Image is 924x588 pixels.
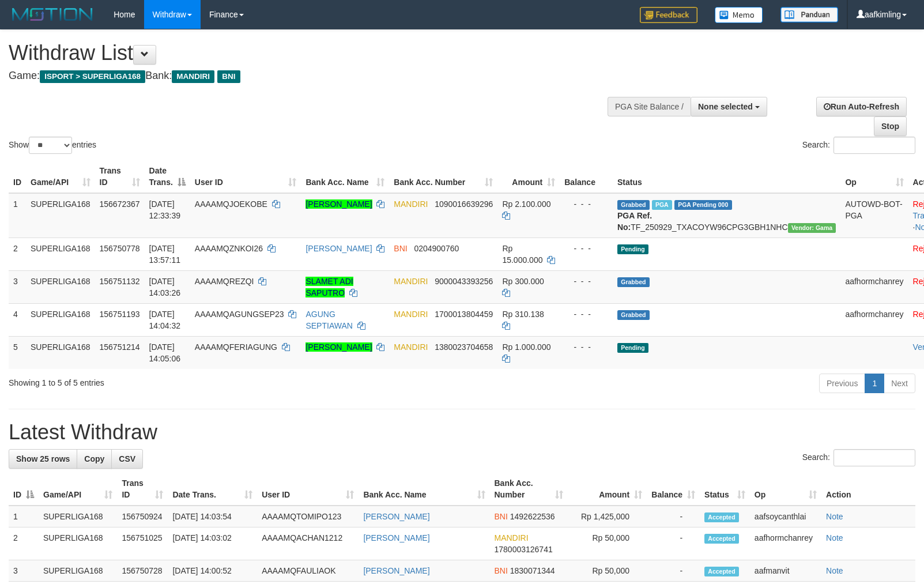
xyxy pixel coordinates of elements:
td: 3 [9,270,26,303]
span: MANDIRI [394,310,428,319]
th: Game/API: activate to sort column ascending [39,473,117,506]
th: Trans ID: activate to sort column ascending [95,160,145,193]
td: 2 [9,527,39,560]
td: AUTOWD-BOT-PGA [840,193,908,238]
span: Rp 1.000.000 [502,342,550,352]
td: 4 [9,303,26,336]
td: SUPERLIGA168 [26,336,95,369]
div: - - - [564,243,608,254]
span: Pending [617,244,648,254]
th: Trans ID: activate to sort column ascending [117,473,168,506]
td: 1 [9,193,26,238]
h4: Game: Bank: [9,70,605,82]
td: aafsoycanthlai [750,506,821,527]
a: Next [884,374,915,393]
a: Note [826,566,843,575]
span: Accepted [704,534,739,544]
input: Search: [834,449,915,466]
td: Rp 1,425,000 [568,506,647,527]
span: ISPORT > SUPERLIGA168 [40,70,145,83]
span: Copy 1492622536 to clipboard [510,512,555,521]
b: PGA Ref. No: [617,211,652,232]
td: aafmanvit [750,560,821,582]
span: None selected [698,102,753,111]
span: AAAAMQREZQI [195,277,254,286]
span: BNI [495,512,508,521]
img: Button%20Memo.svg [715,7,763,23]
a: Run Auto-Refresh [816,97,907,116]
span: [DATE] 14:03:26 [149,277,181,297]
span: Rp 310.138 [502,310,544,319]
a: [PERSON_NAME] [306,199,372,209]
td: [DATE] 14:03:54 [168,506,257,527]
span: BNI [495,566,508,575]
a: [PERSON_NAME] [363,566,429,575]
span: Pending [617,343,648,353]
span: MANDIRI [172,70,214,83]
th: Amount: activate to sort column ascending [568,473,647,506]
th: Bank Acc. Name: activate to sort column ascending [359,473,489,506]
td: - [647,527,700,560]
a: [PERSON_NAME] [363,533,429,542]
span: Copy 1700013804459 to clipboard [435,310,493,319]
td: aafhormchanrey [750,527,821,560]
span: 156750778 [100,244,140,253]
td: - [647,560,700,582]
th: ID: activate to sort column descending [9,473,39,506]
th: Action [821,473,915,506]
span: Marked by aafsengchandara [652,200,672,210]
td: [DATE] 14:03:02 [168,527,257,560]
td: 1 [9,506,39,527]
td: SUPERLIGA168 [26,238,95,270]
span: Grabbed [617,277,650,287]
span: Copy 1780003126741 to clipboard [495,545,553,554]
td: 156750924 [117,506,168,527]
span: BNI [217,70,240,83]
label: Show entries [9,137,96,154]
div: Showing 1 to 5 of 5 entries [9,372,376,389]
span: 156751193 [100,310,140,319]
th: Balance [560,160,613,193]
span: Copy 1380023704658 to clipboard [435,342,493,352]
a: Copy [77,449,112,469]
th: Bank Acc. Name: activate to sort column ascending [301,160,389,193]
th: Op: activate to sort column ascending [840,160,908,193]
span: Grabbed [617,310,650,320]
td: - [647,506,700,527]
a: [PERSON_NAME] [363,512,429,521]
th: Status: activate to sort column ascending [700,473,750,506]
div: - - - [564,308,608,320]
span: Copy 9000043393256 to clipboard [435,277,493,286]
td: SUPERLIGA168 [26,193,95,238]
span: [DATE] 12:33:39 [149,199,181,220]
img: panduan.png [780,7,838,22]
span: PGA Pending [674,200,732,210]
td: SUPERLIGA168 [39,527,117,560]
span: AAAAMQFERIAGUNG [195,342,277,352]
td: SUPERLIGA168 [39,560,117,582]
a: AGUNG SEPTIAWAN [306,310,352,330]
span: Accepted [704,512,739,522]
span: 156751214 [100,342,140,352]
td: Rp 50,000 [568,560,647,582]
th: Date Trans.: activate to sort column descending [145,160,190,193]
div: - - - [564,276,608,287]
td: aafhormchanrey [840,270,908,303]
span: AAAAMQJOEKOBE [195,199,267,209]
span: MANDIRI [394,342,428,352]
div: - - - [564,198,608,210]
a: Note [826,533,843,542]
h1: Withdraw List [9,42,605,65]
span: Copy 1830071344 to clipboard [510,566,555,575]
h1: Latest Withdraw [9,421,915,444]
span: MANDIRI [394,277,428,286]
span: Copy [84,454,104,463]
th: Bank Acc. Number: activate to sort column ascending [490,473,568,506]
th: Date Trans.: activate to sort column ascending [168,473,257,506]
th: User ID: activate to sort column ascending [190,160,301,193]
span: Copy 0204900760 to clipboard [414,244,459,253]
input: Search: [834,137,915,154]
select: Showentries [29,137,72,154]
a: [PERSON_NAME] [306,342,372,352]
th: Game/API: activate to sort column ascending [26,160,95,193]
